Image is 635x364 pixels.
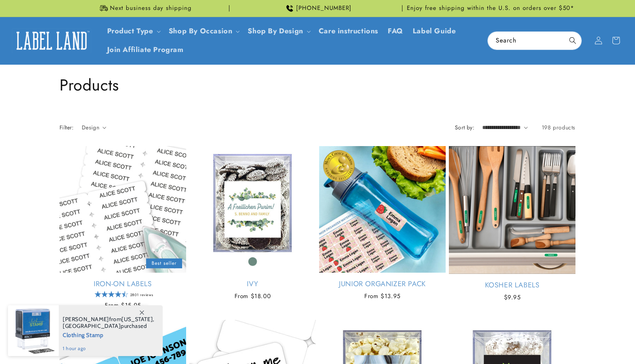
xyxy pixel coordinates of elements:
summary: Product Type [102,22,164,40]
span: Join Affiliate Program [107,45,184,54]
span: Next business day shipping [110,4,192,12]
span: Care instructions [319,27,378,36]
span: Shop By Occasion [169,27,233,36]
span: 1 hour ago [63,345,154,352]
a: Product Type [107,26,153,36]
span: [GEOGRAPHIC_DATA] [63,322,121,329]
a: Ivy [189,279,316,289]
span: 198 products [542,123,575,131]
a: Label Guide [408,22,461,40]
img: Label Land [12,28,91,53]
span: from , purchased [63,316,154,329]
span: Design [82,123,99,131]
span: [PHONE_NUMBER] [296,4,352,12]
a: FAQ [383,22,408,40]
a: Shop By Design [248,26,303,36]
a: Label Land [9,25,94,56]
span: Label Guide [413,27,456,36]
button: Search [564,32,581,49]
a: Junior Organizer Pack [319,279,446,289]
summary: Shop By Occasion [164,22,243,40]
span: [PERSON_NAME] [63,316,109,323]
a: Join Affiliate Program [102,40,189,59]
h2: Filter: [60,123,74,132]
span: FAQ [388,27,403,36]
label: Sort by: [455,123,474,131]
span: Enjoy free shipping within the U.S. on orders over $50* [407,4,574,12]
summary: Shop By Design [243,22,314,40]
summary: Design (0 selected) [82,123,106,132]
h1: Products [60,75,575,95]
a: Iron-On Labels [60,279,186,289]
span: Clothing Stamp [63,329,154,339]
span: [US_STATE] [121,316,153,323]
a: Care instructions [314,22,383,40]
a: Kosher Labels [449,281,575,290]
